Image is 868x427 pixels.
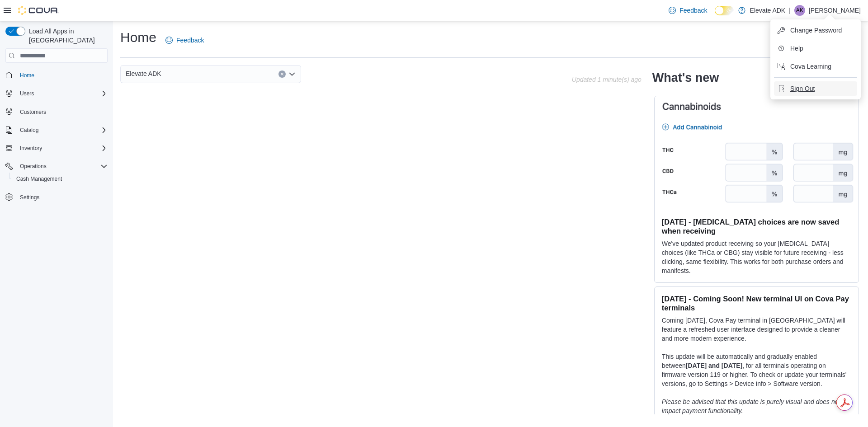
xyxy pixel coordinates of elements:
p: | [789,5,791,16]
span: Inventory [16,143,108,154]
button: Users [16,88,38,99]
button: Cash Management [9,173,111,185]
button: Sign Out [774,81,857,96]
span: Operations [16,161,108,172]
span: Help [790,44,803,53]
span: Settings [20,194,39,201]
p: Updated 1 minute(s) ago [572,76,642,83]
span: Change Password [790,26,842,35]
strong: [DATE] and [DATE] [686,362,742,369]
button: Inventory [2,142,111,155]
span: Feedback [176,36,204,45]
button: Users [2,87,111,100]
span: Cash Management [13,174,108,184]
h3: [DATE] - Coming Soon! New terminal UI on Cova Pay terminals [662,294,851,312]
a: Feedback [665,1,711,19]
button: Clear input [278,70,286,78]
p: [PERSON_NAME] [809,5,861,16]
button: Open list of options [288,70,296,78]
a: Feedback [162,31,208,49]
button: Catalog [2,124,111,136]
span: Cash Management [16,175,62,183]
h3: [DATE] - [MEDICAL_DATA] choices are now saved when receiving [662,217,851,235]
div: Alamanda King [794,5,805,16]
p: Elevate ADK [750,5,786,16]
button: Cova Learning [774,59,857,74]
button: Operations [2,160,111,173]
em: Please be advised that this update is purely visual and does not impact payment functionality. [662,398,840,414]
a: Cash Management [13,174,66,184]
span: Load All Apps in [GEOGRAPHIC_DATA] [25,27,108,45]
span: AK [796,5,803,16]
span: Catalog [20,127,38,134]
span: Home [16,69,108,80]
span: Inventory [20,145,42,152]
p: We've updated product receiving so your [MEDICAL_DATA] choices (like THCa or CBG) stay visible fo... [662,239,851,275]
span: Sign Out [790,84,815,93]
span: Customers [20,108,46,116]
span: Feedback [679,6,707,15]
button: Operations [16,161,50,172]
span: Elevate ADK [126,68,161,79]
span: Users [20,90,34,97]
button: Help [774,41,857,56]
button: Inventory [16,143,46,154]
span: Users [16,88,108,99]
p: This update will be automatically and gradually enabled between , for all terminals operating on ... [662,352,851,388]
span: Customers [16,106,108,117]
span: Settings [16,192,108,203]
button: Settings [2,191,111,204]
img: Cova [18,6,59,15]
a: Settings [16,192,43,203]
button: Change Password [774,23,857,38]
span: Catalog [16,125,108,136]
span: Cova Learning [790,62,831,71]
button: Catalog [16,125,42,136]
a: Home [16,70,38,81]
h1: Home [120,28,156,47]
span: Operations [20,163,47,170]
span: Home [20,72,34,79]
p: Coming [DATE], Cova Pay terminal in [GEOGRAPHIC_DATA] will feature a refreshed user interface des... [662,316,851,343]
input: Dark Mode [715,6,734,15]
h2: What's new [652,70,719,85]
button: Customers [2,105,111,118]
nav: Complex example [5,65,108,227]
button: Home [2,68,111,81]
a: Customers [16,107,50,117]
